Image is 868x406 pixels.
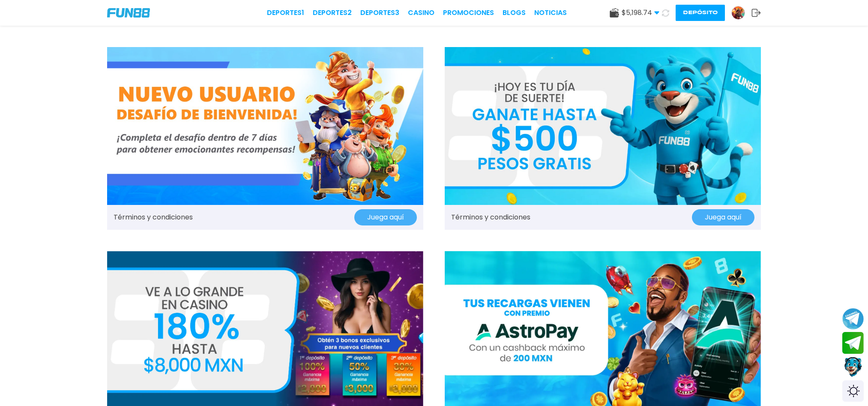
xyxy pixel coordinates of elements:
[313,8,352,18] a: Deportes2
[503,8,526,18] a: BLOGS
[842,356,864,378] button: Contact customer service
[732,6,745,19] img: Avatar
[267,8,304,18] a: Deportes1
[408,8,434,18] a: CASINO
[354,209,417,225] button: Juega aquí
[114,212,193,222] a: Términos y condiciones
[622,8,659,18] span: $ 5,198.74
[451,212,530,222] a: Términos y condiciones
[534,8,567,18] a: NOTICIAS
[107,8,150,18] img: Company Logo
[692,209,754,225] button: Juega aquí
[360,8,399,18] a: Deportes3
[842,380,864,402] div: Switch theme
[107,47,423,205] img: Promo Banner
[445,47,761,205] img: Promo Banner
[842,332,864,354] button: Join telegram
[842,308,864,330] button: Join telegram channel
[676,5,725,21] button: Depósito
[731,6,751,20] a: Avatar
[443,8,494,18] a: Promociones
